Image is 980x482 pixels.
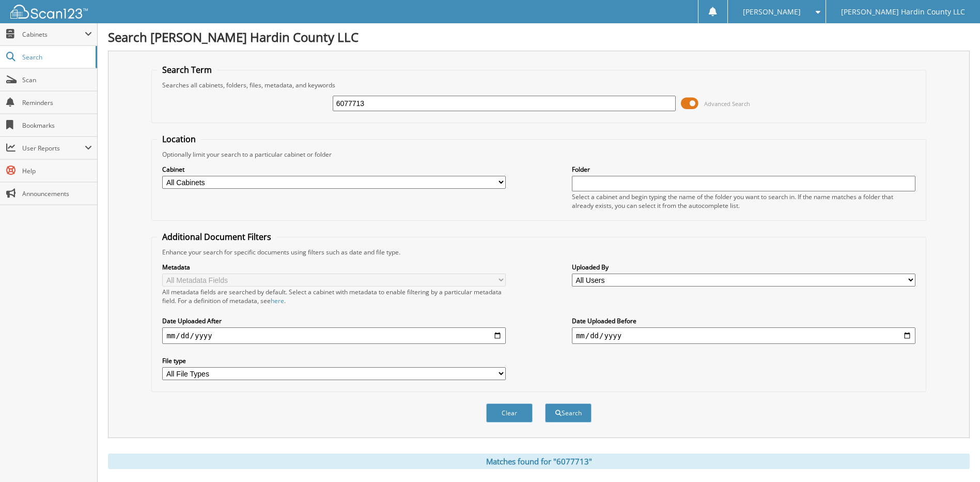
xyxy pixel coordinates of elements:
[271,296,284,305] a: here
[157,64,217,76] legend: Search Term
[22,189,92,198] span: Announcements
[572,192,915,210] div: Select a cabinet and begin typing the name of the folder you want to search in. If the name match...
[22,53,90,62] span: Search
[22,30,85,39] span: Cabinets
[162,317,506,325] label: Date Uploaded After
[545,403,592,423] button: Search
[157,248,920,257] div: Enhance your search for specific documents using filters such as date and file type.
[572,327,915,344] input: end
[743,9,801,15] span: [PERSON_NAME]
[572,165,915,174] label: Folder
[162,327,506,344] input: start
[572,317,915,325] label: Date Uploaded Before
[162,165,506,174] label: Cabinet
[486,403,533,423] button: Clear
[841,9,965,15] span: [PERSON_NAME] Hardin County LLC
[22,98,92,107] span: Reminders
[22,76,92,84] span: Scan
[157,150,920,159] div: Optionally limit your search to a particular cabinet or folder
[10,5,88,19] img: scan123-logo-white.svg
[22,121,92,130] span: Bookmarks
[22,144,85,153] span: User Reports
[157,133,201,145] legend: Location
[22,167,92,175] span: Help
[162,288,506,305] div: All metadata fields are searched by default. Select a cabinet with metadata to enable filtering b...
[108,454,970,469] div: Matches found for "6077713"
[162,356,506,365] label: File type
[157,231,276,243] legend: Additional Document Filters
[108,28,970,46] h1: Search [PERSON_NAME] Hardin County LLC
[704,100,750,108] span: Advanced Search
[162,263,506,272] label: Metadata
[572,263,915,272] label: Uploaded By
[157,81,920,89] div: Searches all cabinets, folders, files, metadata, and keywords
